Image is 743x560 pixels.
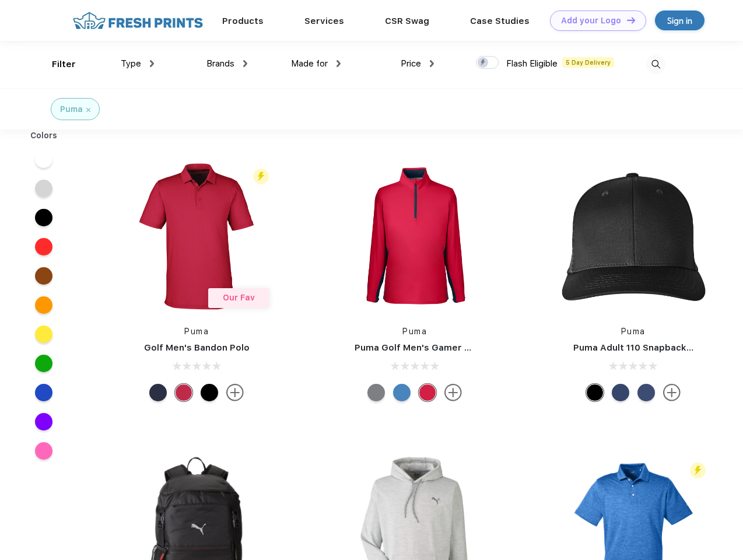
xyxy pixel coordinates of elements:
img: fo%20logo%202.webp [69,10,206,31]
img: more.svg [226,384,244,401]
img: more.svg [444,384,462,401]
img: flash_active_toggle.svg [253,169,269,184]
div: Ski Patrol [175,384,192,401]
img: func=resize&h=266 [556,159,711,314]
div: Navy Blazer [149,384,167,401]
a: Puma [402,327,427,336]
div: Peacoat with Qut Shd [612,384,629,401]
img: filter_cancel.svg [86,108,90,112]
span: Our Fav [223,293,255,302]
img: desktop_search.svg [646,55,665,74]
span: Made for [291,58,328,69]
a: Sign in [655,10,705,30]
img: func=resize&h=266 [119,159,274,314]
img: func=resize&h=266 [337,159,492,314]
div: Sign in [667,14,692,27]
img: dropdown.png [430,60,434,67]
img: DT [627,17,635,23]
div: Quiet Shade [367,384,385,401]
a: Puma [621,327,646,336]
img: more.svg [663,384,681,401]
img: dropdown.png [150,60,154,67]
img: flash_active_toggle.svg [690,463,706,478]
a: Puma [184,327,209,336]
span: Type [121,58,141,69]
a: Products [222,16,264,26]
a: Services [304,16,344,26]
div: Ski Patrol [419,384,436,401]
img: dropdown.png [337,60,341,67]
a: CSR Swag [385,16,429,26]
img: dropdown.png [243,60,247,67]
div: Bright Cobalt [393,384,411,401]
div: Add your Logo [561,16,621,26]
div: Colors [22,129,66,142]
div: Filter [52,58,76,71]
span: Brands [206,58,234,69]
div: Peacoat Qut Shd [637,384,655,401]
div: Pma Blk Pma Blk [586,384,604,401]
div: Puma Black [201,384,218,401]
span: 5 Day Delivery [562,57,614,68]
a: Puma Golf Men's Gamer Golf Quarter-Zip [355,342,539,353]
div: Puma [60,103,83,116]
span: Price [401,58,421,69]
a: Golf Men's Bandon Polo [144,342,250,353]
span: Flash Eligible [506,58,558,69]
